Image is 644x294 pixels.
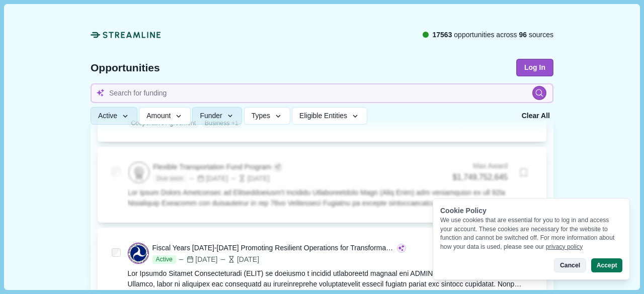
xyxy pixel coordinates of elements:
div: [DATE] [188,173,228,184]
button: Cancel [554,258,586,272]
div: [DATE] [230,173,270,184]
span: Amount [146,112,171,121]
button: Types [244,108,290,125]
div: Lor Ipsumdo Sitamet Consecteturadi (ELIT) se doeiusmo t incidid utlaboreetd magnaal eni ADMINIM V... [128,268,533,289]
button: Funder [192,108,242,125]
div: Fiscal Years [DATE]-[DATE] Promoting Resilient Operations for Transformative, Efficient, and Cost... [152,243,395,253]
div: Lor Ipsum Dolors Ametconsec ad Elitseddoeiusm't Incididu Utlaboreetdolo Magn (Aliq Enim) adm veni... [128,187,533,209]
button: Amount [139,108,191,125]
button: Clear All [518,108,553,125]
div: Max Award [453,161,508,171]
button: Log In [516,59,553,76]
button: Accept [591,258,622,272]
img: DOT.png [128,243,148,263]
div: We use cookies that are essential for you to log in and access your account. These cookies are ne... [440,216,622,251]
button: Active [91,108,137,125]
div: Flexible Transportation Fund Program [153,162,271,172]
div: [DATE] [219,254,259,265]
span: opportunities across sources [432,30,553,40]
button: Bookmark this grant. [515,164,532,181]
span: Eligible Entities [299,112,347,121]
span: Active [152,255,176,264]
img: badge.png [129,162,149,182]
span: Opportunities [91,62,160,73]
span: Types [252,112,270,121]
span: Active [98,112,117,121]
span: Due soon [153,174,186,183]
span: Funder [200,112,222,121]
div: $1,749,752,645 [453,171,508,184]
a: privacy policy [546,243,583,250]
input: Search for funding [91,83,553,103]
span: 17563 [432,31,452,39]
span: Cookie Policy [440,207,487,215]
button: Eligible Entities [292,108,367,125]
div: [DATE] [178,254,217,265]
span: 96 [519,31,527,39]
